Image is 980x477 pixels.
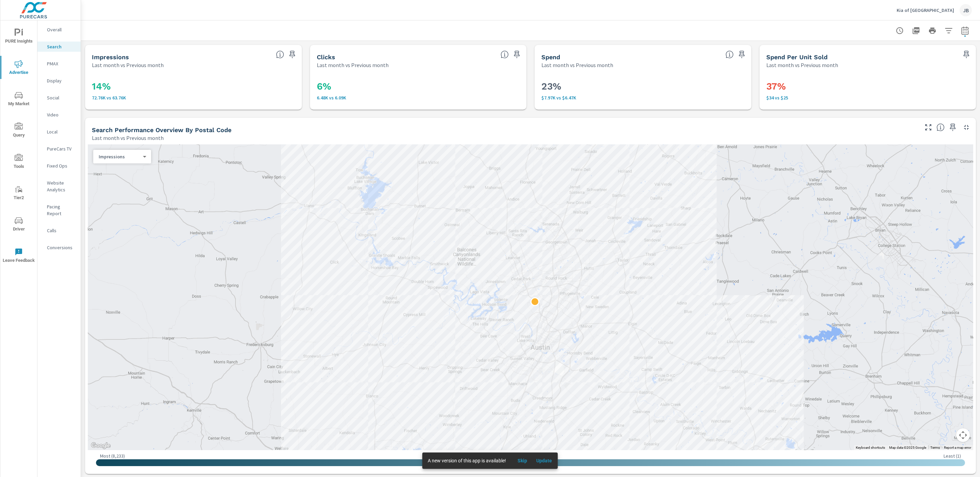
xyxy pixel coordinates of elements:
[47,26,75,33] p: Overall
[961,49,972,60] span: Save this to your personalized report
[541,95,745,100] p: $7,968 vs $6,468
[942,24,955,37] button: Apply Filters
[47,244,75,251] p: Conversions
[766,81,969,92] h3: 37%
[766,53,828,61] h5: Spend Per Unit Sold
[317,61,389,69] p: Last month vs Previous month
[766,61,838,69] p: Last month vs Previous month
[897,7,954,13] p: Kia of [GEOGRAPHIC_DATA]
[47,162,75,169] p: Fixed Ops
[317,95,520,100] p: 6,482 vs 6,093
[93,154,146,160] div: Impressions
[909,24,923,37] button: "Export Report to PDF"
[92,95,295,100] p: 72,763 vs 63,760
[944,446,971,449] a: Report a map error
[2,29,35,45] span: PURE Insights
[89,441,112,450] img: Google
[47,111,75,118] p: Video
[37,242,81,253] div: Conversions
[317,53,335,61] h5: Clicks
[944,453,961,459] p: Least ( 1 )
[287,49,298,60] span: Save this to your personalized report
[766,95,969,100] p: $34 vs $25
[100,453,125,459] p: Most ( 8,233 )
[428,458,506,463] span: A new version of this app is available!
[936,123,945,131] span: Understand Search performance data by postal code. Individual postal codes can be selected and ex...
[37,225,81,236] div: Calls
[276,50,284,59] span: The number of times an ad was shown on your behalf.
[2,60,35,77] span: Advertise
[37,161,81,171] div: Fixed Ops
[958,24,972,37] button: Select Date Range
[956,428,970,442] button: Map camera controls
[37,202,81,219] div: Pacing Report
[736,49,747,60] span: Save this to your personalized report
[926,24,939,37] button: Print Report
[2,123,35,139] span: Query
[317,81,520,92] h3: 6%
[47,94,75,101] p: Social
[2,248,35,265] span: Leave Feedback
[47,128,75,135] p: Local
[92,53,129,61] h5: Impressions
[92,126,231,133] h5: Search Performance Overview By Postal Code
[47,77,75,84] p: Display
[47,43,75,50] p: Search
[37,93,81,103] div: Social
[511,49,522,60] span: Save this to your personalized report
[0,20,37,271] div: nav menu
[37,178,81,195] div: Website Analytics
[533,455,555,466] button: Update
[923,122,934,133] button: Make Fullscreen
[47,179,75,193] p: Website Analytics
[725,50,734,59] span: The amount of money spent on advertising during the period.
[47,60,75,67] p: PMAX
[37,144,81,154] div: PureCars TV
[99,154,140,160] p: Impressions
[47,145,75,152] p: PureCars TV
[856,445,885,450] button: Keyboard shortcuts
[960,4,972,16] div: JB
[541,81,745,92] h3: 23%
[930,446,940,449] a: Terms
[37,42,81,52] div: Search
[37,59,81,69] div: PMAX
[47,227,75,234] p: Calls
[541,53,560,61] h5: Spend
[514,458,530,464] span: Skip
[2,185,35,202] span: Tier2
[511,455,533,466] button: Skip
[2,217,35,233] span: Driver
[47,203,75,217] p: Pacing Report
[889,446,926,449] span: Map data ©2025 Google
[37,110,81,120] div: Video
[89,441,112,450] a: Open this area in Google Maps (opens a new window)
[92,81,295,92] h3: 14%
[92,134,164,142] p: Last month vs Previous month
[2,154,35,171] span: Tools
[37,25,81,35] div: Overall
[92,61,164,69] p: Last month vs Previous month
[2,91,35,108] span: My Market
[541,61,613,69] p: Last month vs Previous month
[37,127,81,137] div: Local
[37,76,81,86] div: Display
[501,50,509,59] span: The number of times an ad was clicked by a consumer.
[536,458,552,464] span: Update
